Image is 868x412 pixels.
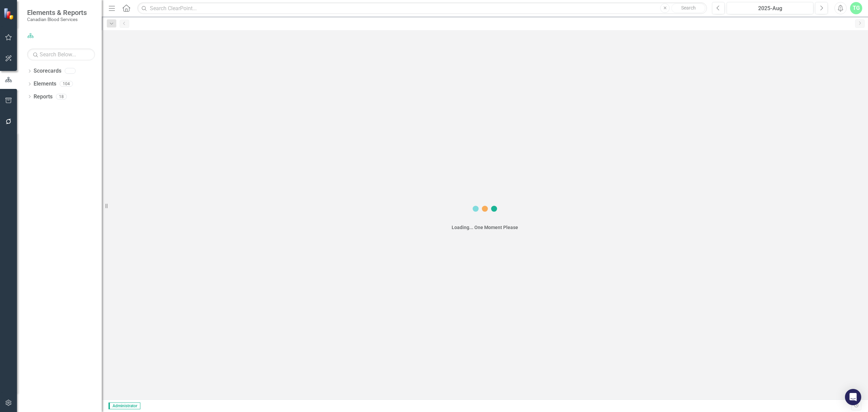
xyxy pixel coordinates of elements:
[34,67,61,75] a: Scorecards
[108,402,140,409] span: Administrator
[27,17,87,22] small: Canadian Blood Services
[60,81,73,87] div: 104
[27,49,95,60] input: Search Below...
[845,389,861,405] div: Open Intercom Messenger
[727,2,813,14] button: 2025-Aug
[681,5,696,11] span: Search
[27,8,87,17] span: Elements & Reports
[3,7,15,19] img: ClearPoint Strategy
[850,2,862,14] button: TG
[729,4,811,13] div: 2025-Aug
[34,80,56,88] a: Elements
[34,93,53,101] a: Reports
[137,2,707,14] input: Search ClearPoint...
[452,224,518,231] div: Loading... One Moment Please
[56,94,67,99] div: 18
[671,3,705,13] button: Search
